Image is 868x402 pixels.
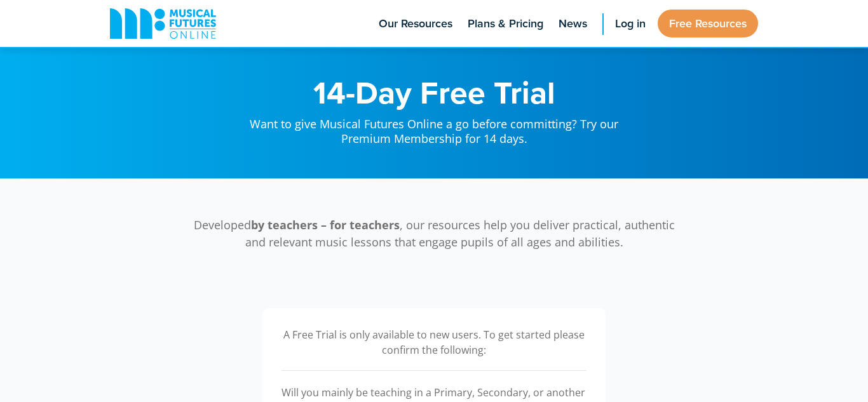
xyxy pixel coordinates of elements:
[186,217,682,251] p: Developed , our resources help you deliver practical, authentic and relevant music lessons that e...
[559,15,587,32] span: News
[281,327,587,358] p: A Free Trial is only available to new users. To get started please confirm the following:
[237,76,631,108] h1: 14-Day Free Trial
[237,108,631,147] p: Want to give Musical Futures Online a go before committing? Try our Premium Membership for 14 days.
[615,15,646,32] span: Log in
[468,15,543,32] span: Plans & Pricing
[379,15,452,32] span: Our Resources
[658,10,758,37] a: Free Resources
[251,217,400,232] strong: by teachers – for teachers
